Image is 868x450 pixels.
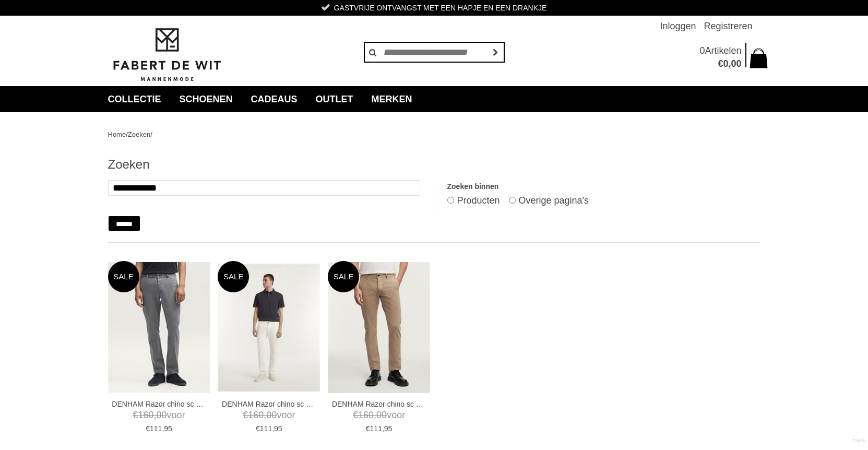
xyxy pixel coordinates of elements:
span: 111 [150,424,162,433]
span: 160 [248,410,264,420]
span: 95 [384,424,393,433]
label: Overige pagina's [519,195,589,206]
span: € [256,424,260,433]
span: , [374,410,376,420]
span: voor [222,409,316,422]
a: collectie [100,86,169,112]
span: € [146,424,150,433]
span: 0 [723,58,728,69]
span: 160 [138,410,154,420]
a: Outlet [308,86,361,112]
span: 95 [274,424,282,433]
span: , [728,58,731,69]
span: 111 [370,424,382,433]
a: Schoenen [172,86,241,112]
span: , [272,424,274,433]
img: DENHAM Razor chino sc Broeken en Pantalons [108,262,210,394]
span: , [162,424,164,433]
span: Artikelen [705,45,741,56]
label: Zoeken binnen [447,180,760,193]
span: / [126,131,128,138]
a: DENHAM Razor chino sc Broeken en Pantalons [222,399,316,409]
span: 111 [260,424,272,433]
span: € [353,410,358,420]
a: Inloggen [660,16,696,37]
span: 95 [164,424,172,433]
h1: Zoeken [108,157,760,172]
span: € [366,424,370,433]
span: / [150,131,152,138]
img: DENHAM Razor chino sc Broeken en Pantalons [328,262,430,394]
span: , [154,410,157,420]
span: , [264,410,266,420]
span: , [382,424,384,433]
a: Merken [364,86,420,112]
label: Producten [457,195,500,206]
a: Cadeaus [243,86,305,112]
span: 160 [358,410,374,420]
img: DENHAM Razor chino sc Broeken en Pantalons [218,264,320,392]
a: Divide [852,434,865,447]
a: Home [108,131,126,138]
span: 00 [376,410,387,420]
img: Fabert de Wit [108,27,225,83]
span: voor [112,409,206,422]
span: 00 [266,410,277,420]
span: voor [332,409,426,422]
span: € [243,410,248,420]
span: € [133,410,138,420]
a: Zoeken [128,131,150,138]
span: 00 [157,410,167,420]
span: € [718,58,723,69]
a: Registreren [704,16,752,37]
span: 00 [731,58,741,69]
a: DENHAM Razor chino sc Broeken en Pantalons [332,399,426,409]
span: 0 [699,45,705,56]
a: DENHAM Razor chino sc Broeken en Pantalons [112,399,206,409]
